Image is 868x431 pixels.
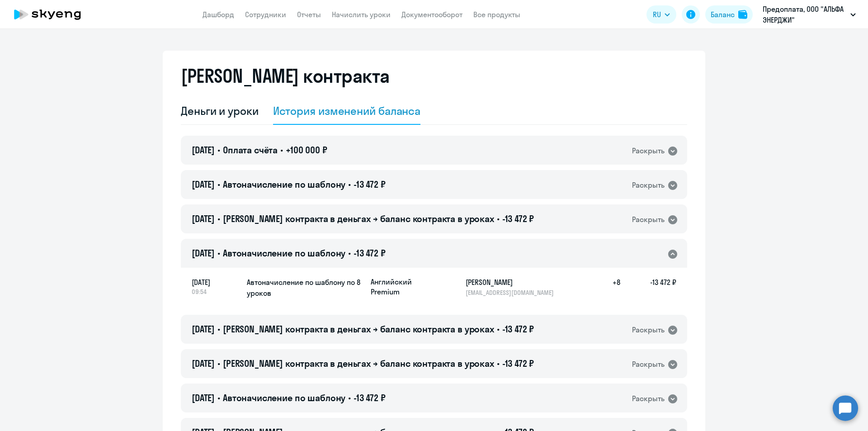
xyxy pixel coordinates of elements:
span: Автоначисление по шаблону [223,179,345,190]
h5: +8 [591,277,620,297]
span: +100 000 ₽ [286,144,327,156]
p: Предоплата, ООО "АЛЬФА ЭНЕРДЖИ" [763,4,847,25]
span: • [217,247,220,259]
span: -13 472 ₽ [354,392,386,403]
p: [EMAIL_ADDRESS][DOMAIN_NAME] [466,289,559,297]
span: • [497,358,500,369]
span: • [348,247,351,259]
span: • [217,144,220,156]
div: Раскрыть [632,214,665,225]
img: balance [738,10,747,19]
span: 09:54 [192,288,240,296]
h5: -13 472 ₽ [620,277,676,297]
span: [DATE] [192,144,215,156]
span: • [217,323,220,335]
button: Предоплата, ООО "АЛЬФА ЭНЕРДЖИ" [758,4,860,25]
div: История изменений баланса [273,104,421,118]
span: • [497,213,500,224]
div: Раскрыть [632,324,665,336]
button: RU [646,5,676,24]
p: Английский Premium [371,277,439,297]
div: Раскрыть [632,359,665,370]
h5: Автоначисление по шаблону по 8 уроков [247,277,363,298]
span: Автоначисление по шаблону [223,247,345,259]
span: -13 472 ₽ [502,358,534,369]
a: Документооборот [401,10,462,19]
span: • [348,179,351,190]
span: -13 472 ₽ [354,247,386,259]
span: [PERSON_NAME] контракта в деньгах → баланс контракта в уроках [223,213,494,224]
span: RU [653,9,661,20]
span: • [217,358,220,369]
span: • [497,323,500,335]
span: Оплата счёта [223,144,278,156]
span: [DATE] [192,179,215,190]
span: [DATE] [192,323,215,335]
h5: [PERSON_NAME] [466,277,559,288]
a: Начислить уроки [332,10,391,19]
div: Деньги и уроки [181,104,259,118]
span: -13 472 ₽ [502,213,534,224]
span: [DATE] [192,213,215,224]
div: Баланс [711,9,735,20]
span: [PERSON_NAME] контракта в деньгах → баланс контракта в уроках [223,358,494,369]
span: -13 472 ₽ [502,323,534,335]
a: Сотрудники [245,10,286,19]
a: Отчеты [297,10,321,19]
div: Раскрыть [632,145,665,156]
a: Дашборд [203,10,234,19]
span: -13 472 ₽ [354,179,386,190]
span: [DATE] [192,358,215,369]
a: Все продукты [473,10,520,19]
button: Балансbalance [705,5,753,24]
span: Автоначисление по шаблону [223,392,345,403]
span: [DATE] [192,277,240,288]
span: [DATE] [192,247,215,259]
span: • [217,179,220,190]
span: • [217,392,220,403]
h2: [PERSON_NAME] контракта [181,65,390,87]
span: [PERSON_NAME] контракта в деньгах → баланс контракта в уроках [223,323,494,335]
span: • [280,144,283,156]
span: [DATE] [192,392,215,403]
div: Раскрыть [632,393,665,404]
div: Раскрыть [632,180,665,191]
span: • [348,392,351,403]
span: • [217,213,220,224]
